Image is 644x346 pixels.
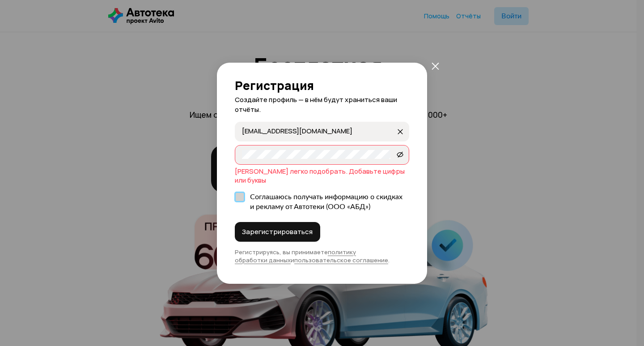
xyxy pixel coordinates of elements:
a: политику обработки данных [235,248,356,264]
div: [PERSON_NAME] легко подобрать. Добавьте цифры или буквы [235,167,409,185]
span: Зарегистрироваться [242,227,313,236]
button: закрыть [427,58,443,74]
button: закрыть [393,124,407,139]
p: Регистрируясь, вы принимаете и . [235,248,409,264]
p: Создайте профиль — в нём будут храниться ваши отчёты. [235,95,409,115]
h2: Регистрация [235,79,409,92]
button: Зарегистрироваться [235,222,320,242]
a: пользовательское соглашение [294,256,388,264]
div: Соглашаюсь получать информацию о скидках и рекламу от Автотеки (ООО «АБД») [245,192,409,212]
input: закрыть [242,127,396,136]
